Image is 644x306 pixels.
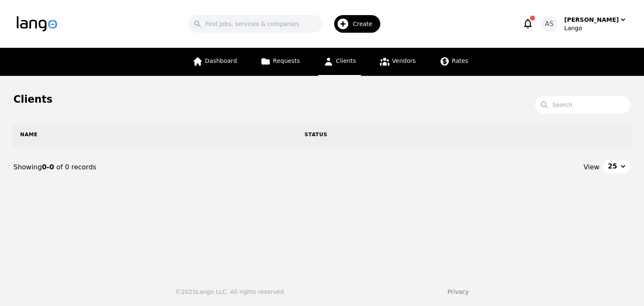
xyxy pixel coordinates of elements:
[447,288,469,295] a: Privacy
[392,57,415,64] span: Vendors
[452,57,468,64] span: Rates
[255,48,305,76] a: Requests
[541,16,627,32] button: AS[PERSON_NAME]Lango
[205,57,237,64] span: Dashboard
[535,96,631,114] input: Search
[353,20,379,28] span: Create
[13,162,322,172] div: Showing of 0 records
[318,48,361,76] a: Clients
[584,162,600,172] span: View
[17,16,57,31] img: Logo
[545,19,553,29] span: AS
[13,93,631,106] h1: Clients
[273,57,300,64] span: Requests
[298,123,631,146] th: Status
[564,24,627,32] div: Lango
[336,57,356,64] span: Clients
[603,160,631,173] button: 25
[42,163,56,171] span: 0-0
[13,147,631,188] nav: Page navigation
[564,16,619,24] div: [PERSON_NAME]
[175,288,286,296] div: © 2025 Lango LLC. All rights reserved.
[188,15,322,33] input: Find jobs, services & companies
[13,123,298,146] th: Name
[187,48,242,76] a: Dashboard
[608,161,617,171] span: 25
[374,48,421,76] a: Vendors
[322,12,386,36] button: Create
[434,48,473,76] a: Rates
